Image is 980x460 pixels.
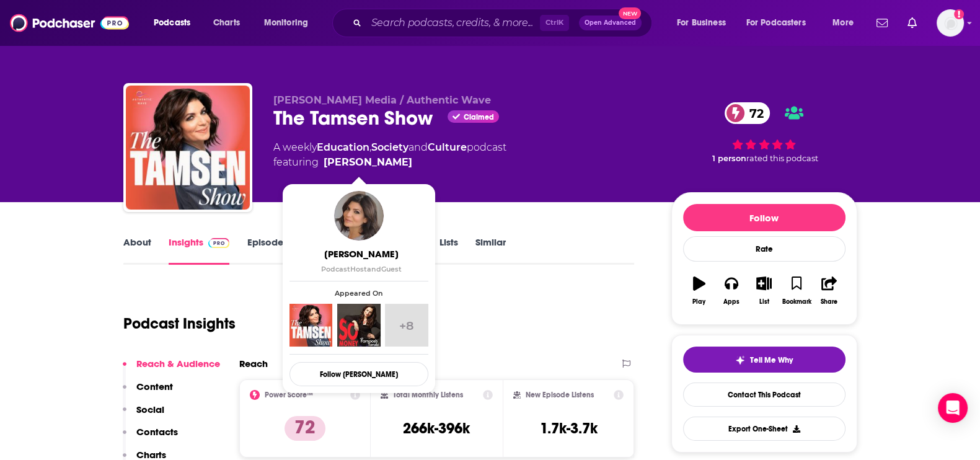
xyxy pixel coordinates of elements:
span: Logged in as nicole.koremenos [937,9,964,37]
div: Share [821,298,837,306]
a: Education [317,141,369,153]
h1: Podcast Insights [123,314,236,333]
span: , [369,141,371,153]
img: Podchaser - Follow, Share and Rate Podcasts [10,11,129,35]
button: List [748,268,780,313]
img: So Money with Farnoosh Torabi [337,304,380,347]
a: Tamsen Fadal [324,155,412,170]
span: Charts [213,14,240,32]
h2: Power Score™ [265,391,313,399]
a: Similar [475,236,506,265]
a: +8 [385,304,428,347]
div: Play [692,298,705,306]
div: Open Intercom Messenger [938,393,968,423]
span: Podcasts [154,14,190,32]
img: The Tamsen Show [289,304,332,347]
h3: 1.7k-3.7k [540,419,598,438]
span: Podcast Host Guest [321,265,402,273]
a: Show notifications dropdown [872,12,893,33]
span: rated this podcast [746,154,818,163]
button: Play [683,268,715,313]
span: For Podcasters [746,14,806,32]
button: Reach & Audience [123,358,220,381]
h3: 266k-396k [403,419,470,438]
button: open menu [668,13,741,33]
button: open menu [145,13,206,33]
div: Apps [723,298,739,306]
img: User Profile [937,9,964,37]
h2: Reach [239,358,268,369]
span: Open Advanced [585,20,636,26]
span: [PERSON_NAME] [292,248,431,260]
span: featuring [273,155,506,170]
button: Share [813,268,845,313]
span: Appeared On [289,289,428,298]
a: [PERSON_NAME]PodcastHostandGuest [292,248,431,273]
span: Claimed [464,114,494,120]
img: Podchaser Pro [208,238,230,248]
a: About [123,236,151,265]
button: Social [123,404,164,427]
button: Bookmark [780,268,813,313]
a: Contact This Podcast [683,383,845,407]
svg: Add a profile image [954,9,964,19]
span: Monitoring [264,14,308,32]
button: open menu [824,13,869,33]
div: Bookmark [782,298,811,306]
a: Charts [205,13,247,33]
a: InsightsPodchaser Pro [169,236,230,265]
input: Search podcasts, credits, & more... [366,13,540,33]
p: Contacts [136,426,178,438]
a: Episodes24 [247,236,305,265]
button: tell me why sparkleTell Me Why [683,347,845,373]
img: The Tamsen Show [126,86,250,210]
button: Apps [715,268,748,313]
div: Search podcasts, credits, & more... [344,9,664,37]
div: List [759,298,769,306]
p: Content [136,381,173,392]
h2: New Episode Listens [526,391,594,399]
p: Reach & Audience [136,358,220,369]
div: 72 1 personrated this podcast [671,94,857,171]
span: [PERSON_NAME] Media / Authentic Wave [273,94,491,106]
p: Social [136,404,164,415]
span: and [408,141,428,153]
button: Show profile menu [937,9,964,37]
button: Content [123,381,173,404]
img: tell me why sparkle [735,355,745,365]
span: New [619,7,641,19]
span: More [832,14,854,32]
img: Tamsen Fadal [334,191,384,241]
span: Ctrl K [540,15,569,31]
span: 72 [737,102,770,124]
button: open menu [255,13,324,33]
a: Society [371,141,408,153]
div: Rate [683,236,845,262]
p: 72 [285,416,325,441]
button: Follow [683,204,845,231]
button: Follow [PERSON_NAME] [289,362,428,386]
span: and [367,265,381,273]
a: Culture [428,141,467,153]
a: 72 [725,102,770,124]
a: Show notifications dropdown [903,12,922,33]
button: Open AdvancedNew [579,15,642,30]
button: open menu [738,13,824,33]
button: Contacts [123,426,178,449]
div: A weekly podcast [273,140,506,170]
span: 1 person [712,154,746,163]
button: Export One-Sheet [683,417,845,441]
span: For Business [677,14,726,32]
span: Tell Me Why [750,355,793,365]
a: Lists [439,236,458,265]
